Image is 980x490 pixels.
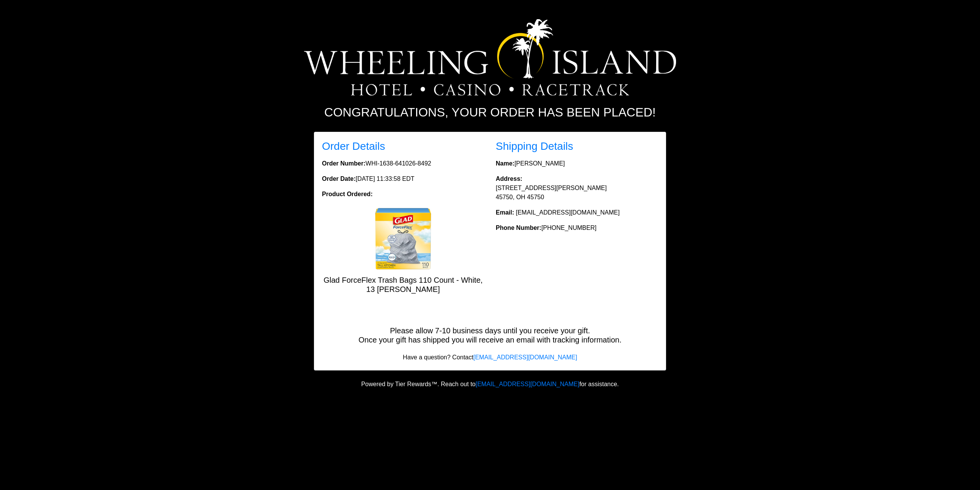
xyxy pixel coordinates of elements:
[314,354,666,361] h6: Have a question? Contact
[496,223,658,233] p: [PHONE_NUMBER]
[304,19,676,96] img: Logo
[496,160,514,167] strong: Name:
[314,326,666,335] h5: Please allow 7-10 business days until you receive your gift.
[372,208,434,269] img: Glad ForceFlex Trash Bags 110 Count - White, 13 Gallon
[496,175,522,182] strong: Address:
[473,354,577,361] a: [EMAIL_ADDRESS][DOMAIN_NAME]
[322,275,484,294] h5: Glad ForceFlex Trash Bags 110 Count - White, 13 [PERSON_NAME]
[496,208,658,217] p: [EMAIL_ADDRESS][DOMAIN_NAME]
[322,159,484,168] p: WHI-1638-641026-8492
[496,225,541,231] strong: Phone Number:
[496,159,658,168] p: [PERSON_NAME]
[322,160,366,167] strong: Order Number:
[278,105,702,120] h2: Congratulations, your order has been placed!
[322,174,484,184] p: [DATE] 11:33:58 EDT
[314,335,666,344] h5: Once your gift has shipped you will receive an email with tracking information.
[322,175,356,182] strong: Order Date:
[496,174,658,202] p: [STREET_ADDRESS][PERSON_NAME] 45750, OH 45750
[322,140,484,153] h3: Order Details
[496,209,514,216] strong: Email:
[475,381,579,387] a: [EMAIL_ADDRESS][DOMAIN_NAME]
[322,191,372,197] strong: Product Ordered:
[496,140,658,153] h3: Shipping Details
[361,381,619,387] span: Powered by Tier Rewards™. Reach out to for assistance.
